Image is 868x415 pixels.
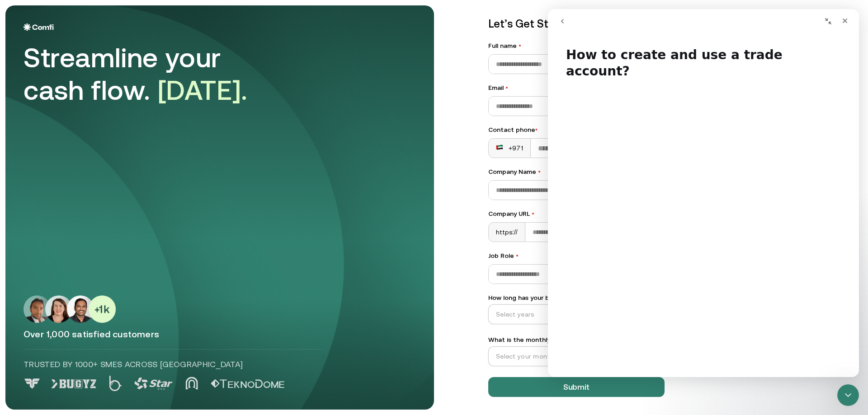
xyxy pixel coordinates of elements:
label: Company URL [488,209,665,219]
iframe: Intercom live chat [837,384,859,406]
div: +971 [496,144,523,153]
label: What is the monthly turnover of your company? [488,335,665,345]
img: Logo 3 [134,378,173,390]
div: https:// [489,223,525,242]
div: Contact phone [488,125,665,135]
img: Logo 4 [185,377,198,390]
label: Full name [488,41,665,51]
span: • [505,84,508,91]
label: How long has your business operated? [488,293,665,303]
label: Email [488,83,665,93]
img: Logo 2 [109,376,122,391]
label: Company Name [488,167,665,177]
button: Submit [488,377,665,397]
span: • [516,252,519,259]
img: Logo 0 [24,378,41,389]
p: Let’s Get Started [488,16,665,32]
span: • [519,42,521,49]
div: Streamline your cash flow. [24,42,277,107]
label: Job Role [488,251,665,261]
span: • [532,210,534,217]
iframe: Intercom live chat [548,9,859,377]
img: Logo [24,23,54,31]
img: Logo 1 [51,379,96,388]
p: Over 1,000 satisfied customers [24,328,416,340]
span: • [538,168,541,175]
span: [DATE]. [158,75,248,106]
p: Trusted by 1000+ SMEs across [GEOGRAPHIC_DATA] [24,359,322,370]
img: Logo 5 [211,379,284,388]
span: • [535,126,538,133]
